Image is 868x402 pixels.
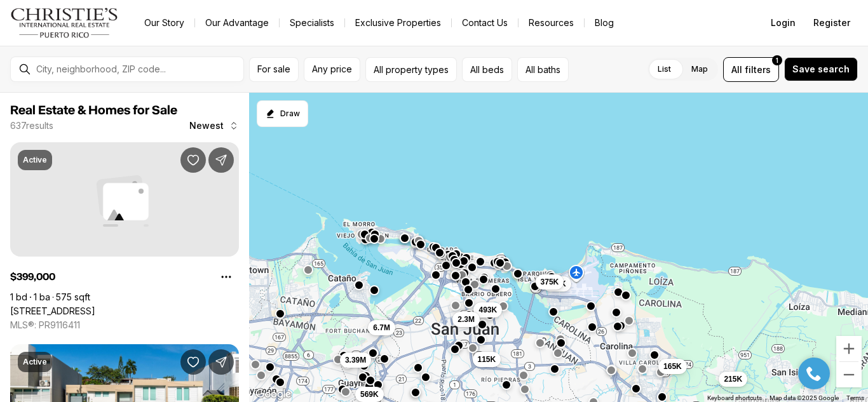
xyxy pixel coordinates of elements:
[214,264,239,290] button: Property options
[473,352,501,367] button: 115K
[663,361,682,372] span: 165K
[462,57,512,82] button: All beds
[208,147,234,173] button: Share Property
[585,14,624,32] a: Blog
[180,147,206,173] button: Save Property: 6165 AVENUE ISLA VERDE #1450
[340,352,371,368] button: 3.39M
[776,55,778,65] span: 1
[763,10,803,36] button: Login
[182,113,247,138] button: Newest
[360,389,379,399] span: 569K
[771,18,796,28] span: Login
[478,305,497,315] span: 493K
[208,349,234,375] button: Share Property
[249,57,299,82] button: For sale
[473,302,502,318] button: 493K
[10,305,95,317] a: 6165 AVENUE ISLA VERDE #1450, CAROLINA PR, 00979
[846,394,864,401] a: Terms (opens in new tab)
[681,58,718,81] label: Map
[658,359,687,374] button: 165K
[355,387,384,402] button: 569K
[373,323,390,333] span: 6.7M
[345,14,451,32] a: Exclusive Properties
[836,336,862,361] button: Zoom in
[719,372,747,387] button: 215K
[648,58,681,81] label: List
[813,18,850,28] span: Register
[792,64,850,74] span: Save search
[731,63,742,76] span: All
[548,279,566,289] span: 399K
[134,14,194,32] a: Our Story
[312,64,352,74] span: Any price
[10,104,177,117] span: Real Estate & Homes for Sale
[180,349,206,375] button: Save Property: A12 CALLE 4
[745,63,771,76] span: filters
[280,14,344,32] a: Specialists
[770,394,839,401] span: Map data ©2025 Google
[517,57,569,82] button: All baths
[195,14,279,32] a: Our Advantage
[10,8,119,38] img: logo
[458,314,475,325] span: 2.3M
[519,14,584,32] a: Resources
[365,57,457,82] button: All property types
[536,274,564,290] button: 375K
[304,57,360,82] button: Any price
[541,277,559,287] span: 375K
[478,354,496,365] span: 115K
[257,100,308,127] button: Start drawing
[723,57,779,82] button: Allfilters1
[836,362,862,387] button: Zoom out
[345,355,366,365] span: 3.39M
[189,121,224,131] span: Newest
[784,57,858,81] button: Save search
[724,374,742,384] span: 215K
[452,312,480,327] button: 2.3M
[23,155,47,165] p: Active
[368,320,395,335] button: 6.7M
[23,357,47,367] p: Active
[452,14,518,32] button: Contact Us
[257,64,290,74] span: For sale
[10,121,53,131] p: 637 results
[806,10,858,36] button: Register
